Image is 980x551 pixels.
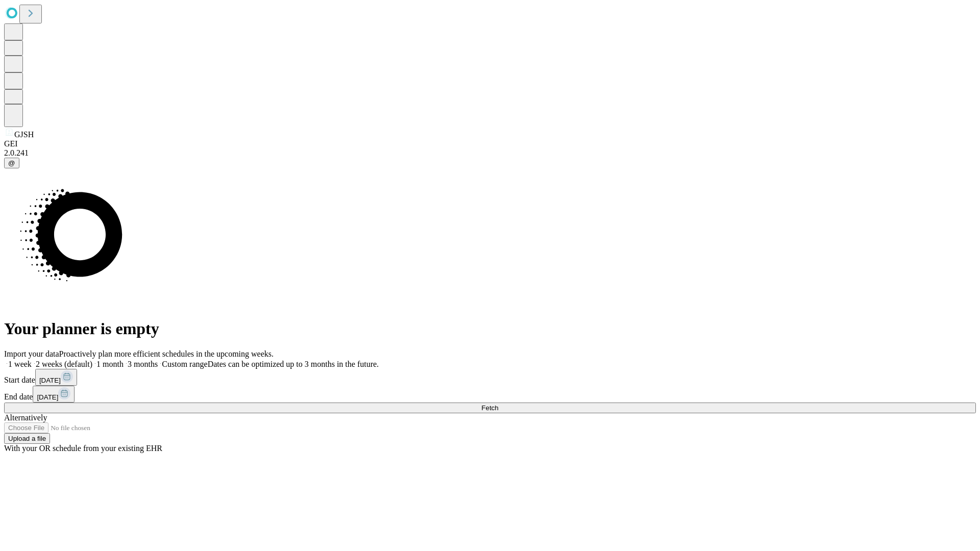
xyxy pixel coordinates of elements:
span: [DATE] [37,393,58,401]
span: 3 months [128,360,158,368]
span: Custom range [162,360,207,368]
span: @ [8,159,15,167]
div: GEI [4,139,976,148]
span: Fetch [481,404,498,412]
span: 1 month [96,360,124,368]
span: 2 weeks (default) [36,360,92,368]
button: @ [4,158,19,168]
span: GJSH [14,130,34,139]
div: Start date [4,369,976,386]
div: 2.0.241 [4,148,976,158]
button: [DATE] [35,369,77,386]
button: Upload a file [4,433,50,444]
span: [DATE] [39,377,61,384]
span: 1 week [8,360,32,368]
button: [DATE] [33,386,75,403]
div: End date [4,386,976,403]
h1: Your planner is empty [4,319,976,338]
span: Alternatively [4,413,47,422]
span: Import your data [4,349,59,358]
span: Proactively plan more efficient schedules in the upcoming weeks. [59,349,274,358]
button: Fetch [4,403,976,413]
span: Dates can be optimized up to 3 months in the future. [208,360,379,368]
span: With your OR schedule from your existing EHR [4,444,162,453]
